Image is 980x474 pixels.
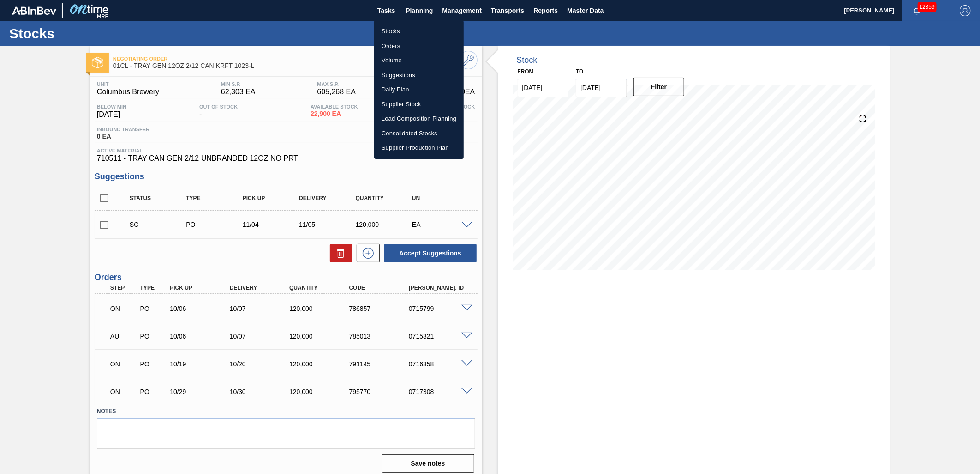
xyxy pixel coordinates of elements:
a: Load Composition Planning [374,111,464,126]
a: Volume [374,53,464,68]
a: Supplier Stock [374,97,464,112]
a: Stocks [374,24,464,39]
a: Consolidated Stocks [374,126,464,141]
a: Daily Plan [374,82,464,97]
a: Orders [374,39,464,54]
a: Supplier Production Plan [374,140,464,155]
a: Suggestions [374,68,464,83]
